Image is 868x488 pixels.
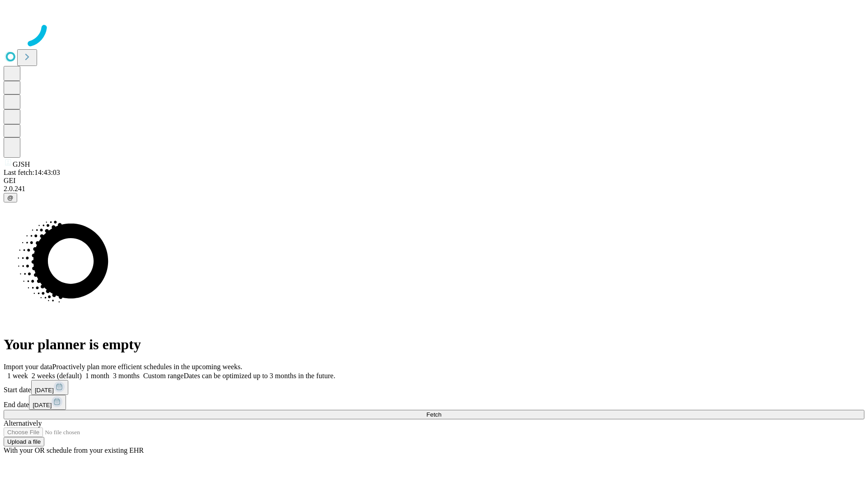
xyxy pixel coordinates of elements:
[113,372,140,380] span: 3 months
[4,380,864,395] div: Start date
[32,372,82,380] span: 2 weeks (default)
[143,372,184,380] span: Custom range
[4,363,52,371] span: Import your data
[184,372,335,380] span: Dates can be optimized up to 3 months in the future.
[7,194,14,201] span: @
[29,395,66,410] button: [DATE]
[4,336,864,353] h1: Your planner is empty
[33,402,52,408] span: [DATE]
[85,372,109,380] span: 1 month
[4,177,864,185] div: GEI
[52,363,242,371] span: Proactively plan more efficient schedules in the upcoming weeks.
[4,169,60,176] span: Last fetch: 14:43:03
[426,411,441,418] span: Fetch
[7,372,28,380] span: 1 week
[4,395,864,410] div: End date
[4,437,44,446] button: Upload a file
[4,446,144,454] span: With your OR schedule from your existing EHR
[4,410,864,419] button: Fetch
[4,185,864,193] div: 2.0.241
[31,380,68,395] button: [DATE]
[4,419,42,427] span: Alternatively
[35,387,54,394] span: [DATE]
[4,193,17,202] button: @
[13,160,30,168] span: GJSH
